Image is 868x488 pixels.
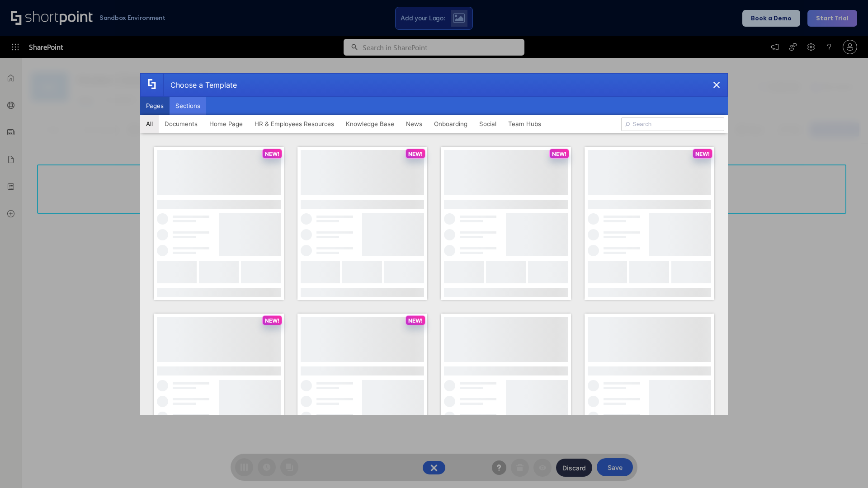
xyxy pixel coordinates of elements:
[823,445,868,488] iframe: Chat Widget
[140,115,159,133] button: All
[140,97,170,115] button: Pages
[552,150,566,157] p: NEW!
[408,317,423,324] p: NEW!
[621,117,724,131] input: Search
[428,115,473,133] button: Onboarding
[408,150,423,157] p: NEW!
[473,115,502,133] button: Social
[203,115,249,133] button: Home Page
[695,150,710,157] p: NEW!
[159,115,203,133] button: Documents
[140,73,728,415] div: template selector
[340,115,400,133] button: Knowledge Base
[265,150,279,157] p: NEW!
[163,74,237,96] div: Choose a Template
[400,115,428,133] button: News
[502,115,547,133] button: Team Hubs
[265,317,279,324] p: NEW!
[170,97,206,115] button: Sections
[249,115,340,133] button: HR & Employees Resources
